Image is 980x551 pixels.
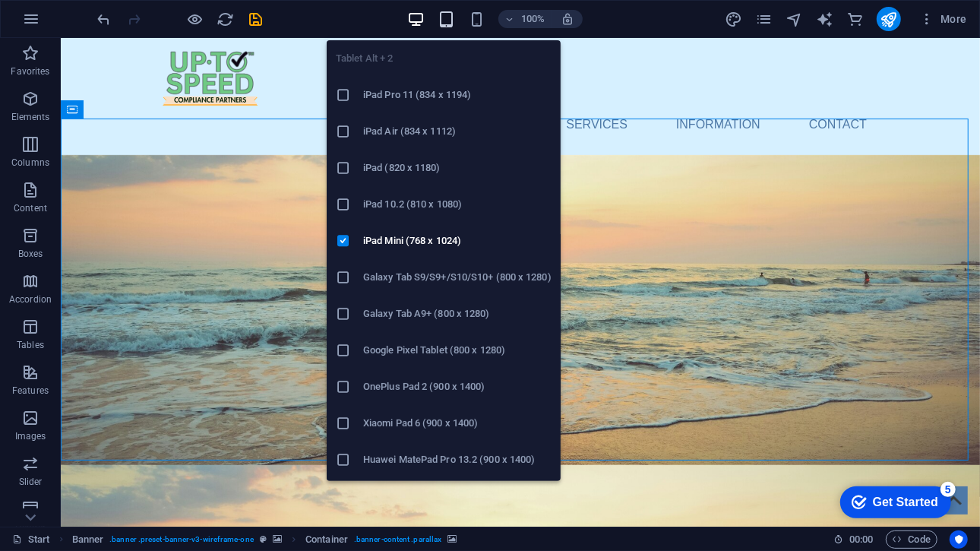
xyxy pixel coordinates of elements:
button: save [247,10,265,28]
p: Content [14,202,47,214]
h6: iPad 10.2 (810 x 1080) [363,195,552,214]
button: commerce [846,10,865,28]
div: 5 [112,3,128,18]
h6: Galaxy Tab A9+ (800 x 1280) [363,305,552,323]
span: 00 00 [849,530,873,549]
button: navigator [786,10,804,28]
span: Click to select. Double-click to edit [305,530,348,549]
button: Usercentrics [950,530,968,549]
button: Code [886,530,937,549]
h6: iPad (820 x 1180) [363,159,552,177]
p: Boxes [18,248,43,260]
button: 100% [498,10,552,28]
p: Columns [11,157,49,169]
i: This element contains a background [273,535,282,543]
div: Get Started 5 items remaining, 0% complete [12,8,123,40]
button: text_generator [816,10,834,28]
i: Publish [880,11,897,28]
span: Click to select. Double-click to edit [72,530,104,549]
span: . banner-content .parallax [354,530,441,549]
i: This element contains a background [447,535,457,543]
h6: OnePlus Pad 2 (900 x 1400) [363,378,552,396]
button: undo [95,10,113,28]
i: On resize automatically adjust zoom level to fit chosen device. [561,12,574,26]
i: AI Writer [816,11,833,28]
button: Click here to leave preview mode and continue editing [186,10,204,28]
button: design [725,10,743,28]
span: . banner .preset-banner-v3-wireframe-one [109,530,254,549]
p: Slider [19,476,43,488]
i: Pages (Ctrl+Alt+S) [755,11,773,28]
p: Tables [17,339,44,351]
p: Images [15,430,46,442]
i: Save (Ctrl+S) [248,11,265,28]
p: Features [12,385,49,397]
button: pages [755,10,773,28]
h6: iPad Pro 11 (834 x 1194) [363,86,552,104]
nav: breadcrumb [72,530,457,549]
p: Favorites [11,65,49,78]
span: : [860,534,862,545]
div: Get Started [45,17,110,30]
span: Code [893,530,931,549]
h6: iPad Air (834 x 1112) [363,122,552,141]
h6: Session time [833,530,874,549]
i: Navigator [786,11,803,28]
button: publish [877,7,901,31]
h6: Google Pixel Tablet (800 x 1280) [363,341,552,359]
i: This element is a customizable preset [260,535,267,543]
p: Elements [11,111,50,123]
p: Accordion [9,293,52,306]
h6: Huawei MatePad Pro 13.2 (900 x 1400) [363,451,552,469]
i: Undo: Change responsive image (Ctrl+Z) [96,11,113,28]
a: Click to cancel selection. Double-click to open Pages [12,530,50,549]
button: More [913,7,973,31]
i: Reload page [217,11,235,28]
h6: Galaxy Tab S9/S9+/S10/S10+ (800 x 1280) [363,268,552,287]
h6: iPad Mini (768 x 1024) [363,232,552,250]
i: Commerce [846,11,864,28]
button: reload [217,10,235,28]
h6: 100% [521,10,545,28]
i: Design (Ctrl+Alt+Y) [725,11,742,28]
h6: Xiaomi Pad 6 (900 x 1400) [363,414,552,432]
span: More [919,11,967,27]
